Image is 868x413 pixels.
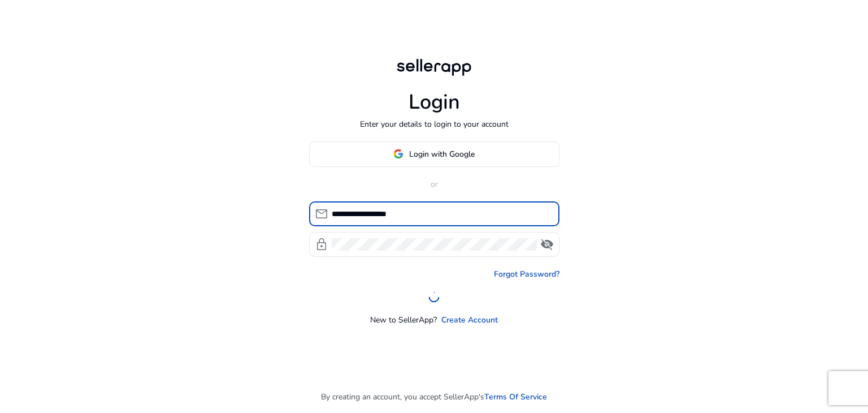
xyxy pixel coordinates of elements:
p: Enter your details to login to your account [360,118,509,130]
span: lock [315,238,328,251]
span: Login with Google [409,148,475,160]
span: visibility_off [540,238,554,251]
span: mail [315,207,328,221]
p: New to SellerApp? [370,314,437,326]
img: google-logo.svg [393,149,403,159]
p: or [309,178,559,190]
a: Create Account [441,314,498,326]
button: Login with Google [309,141,559,167]
a: Terms Of Service [484,391,547,403]
h1: Login [409,90,460,114]
a: Forgot Password? [494,268,559,280]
